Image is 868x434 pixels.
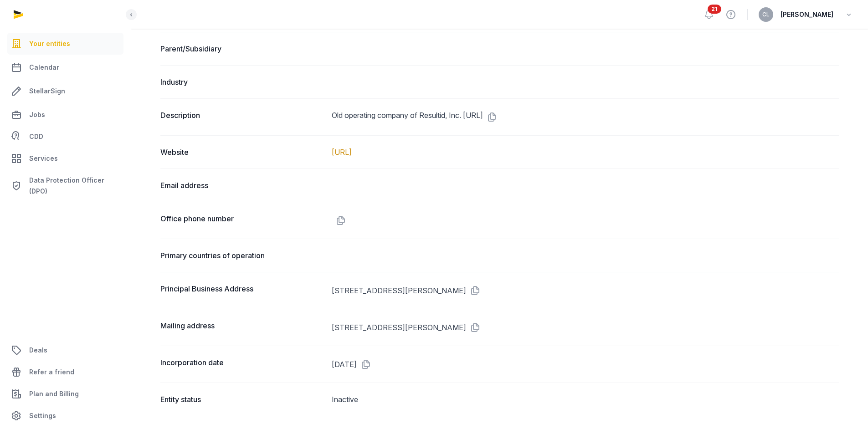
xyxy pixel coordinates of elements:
span: Data Protection Officer (DPO) [29,175,120,197]
dt: Mailing address [160,320,324,335]
dt: Incorporation date [160,357,324,372]
span: StellarSign [29,86,65,97]
iframe: Chat Widget [822,390,868,434]
span: CDD [29,131,43,142]
a: CDD [7,128,123,146]
span: 21 [708,5,721,14]
a: StellarSign [7,80,123,102]
dt: Email address [160,180,324,191]
dd: Inactive [332,394,839,405]
dt: Parent/Subsidiary [160,43,324,54]
dd: Old operating company of Resultid, Inc. [URL] [332,110,839,124]
span: Refer a friend [29,367,74,378]
a: Plan and Billing [7,383,123,405]
a: Services [7,148,123,169]
span: Settings [29,410,56,421]
dt: Entity status [160,394,324,405]
a: Refer a friend [7,361,123,383]
dd: [STREET_ADDRESS][PERSON_NAME] [332,320,839,335]
span: Your entities [29,38,70,49]
span: Plan and Billing [29,388,79,399]
span: CL [762,12,770,17]
button: CL [759,7,773,22]
dt: Principal Business Address [160,283,324,298]
a: Your entities [7,33,123,55]
span: Services [29,153,58,164]
dt: Office phone number [160,213,324,228]
span: Calendar [29,62,59,73]
span: [PERSON_NAME] [781,9,833,20]
a: Data Protection Officer (DPO) [7,171,123,200]
dd: [STREET_ADDRESS][PERSON_NAME] [332,283,839,298]
a: Jobs [7,104,123,126]
span: Deals [29,345,47,356]
a: [URL] [332,148,352,157]
a: Calendar [7,56,123,78]
dd: [DATE] [332,357,839,372]
dt: Primary countries of operation [160,250,324,261]
span: Jobs [29,109,45,120]
dt: Description [160,110,324,124]
dt: Website [160,147,324,158]
dt: Industry [160,77,324,87]
a: Deals [7,339,123,361]
a: Settings [7,405,123,427]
